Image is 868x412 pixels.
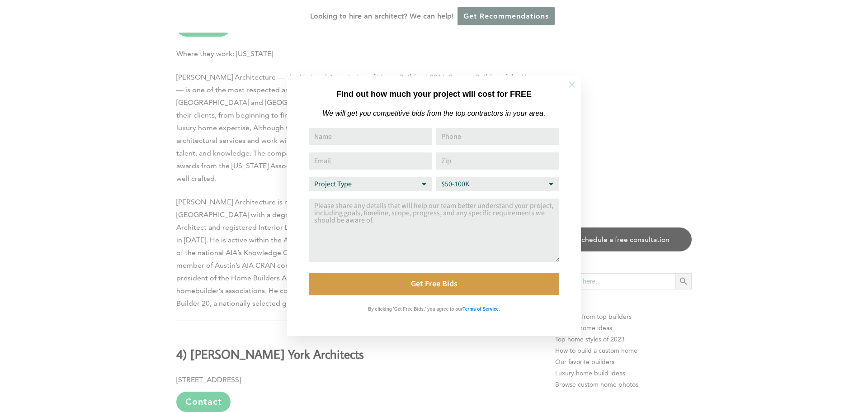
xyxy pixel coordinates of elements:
[309,199,559,262] textarea: Comment or Message
[556,69,588,100] button: Close
[499,307,500,312] strong: .
[322,109,545,117] em: We will get you competitive bids from the top contractors in your area.
[336,90,532,99] strong: Find out how much your project will cost for FREE
[462,307,499,312] strong: Terms of Service
[436,152,559,170] input: Zip
[368,307,462,312] strong: By clicking 'Get Free Bids,' you agree to our
[436,128,559,145] input: Phone
[436,177,559,191] select: Budget Range
[309,128,432,145] input: Name
[309,152,432,170] input: Email Address
[309,273,559,295] button: Get Free Bids
[462,304,499,312] a: Terms of Service
[309,177,432,191] select: Project Type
